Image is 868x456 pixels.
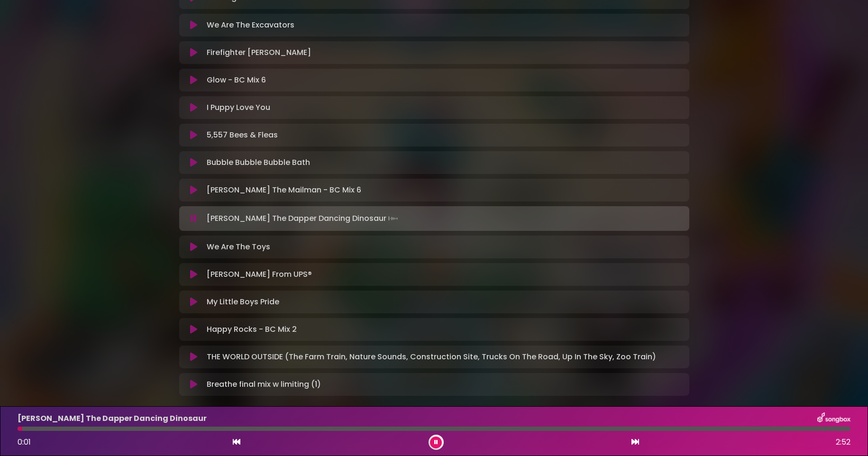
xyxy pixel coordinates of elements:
[207,212,400,225] p: [PERSON_NAME] The Dapper Dancing Dinosaur
[207,74,266,86] p: Glow - BC Mix 6
[207,157,310,168] p: Bubble Bubble Bubble Bath
[207,47,311,58] p: Firefighter [PERSON_NAME]
[207,296,279,308] p: My Little Boys Pride
[207,241,270,253] p: We Are The Toys
[207,19,294,31] p: We Are The Excavators
[817,412,850,425] img: songbox-logo-white.png
[386,212,400,225] img: waveform4.gif
[207,129,278,141] p: 5,557 Bees & Fleas
[18,413,207,424] p: [PERSON_NAME] The Dapper Dancing Dinosaur
[207,269,312,280] p: [PERSON_NAME] From UPS®
[207,324,297,335] p: Happy Rocks - BC Mix 2
[207,184,361,196] p: [PERSON_NAME] The Mailman - BC Mix 6
[207,379,321,390] p: Breathe final mix w limiting (1)
[207,351,656,363] p: THE WORLD OUTSIDE (The Farm Train, Nature Sounds, Construction Site, Trucks On The Road, Up In Th...
[207,102,270,113] p: I Puppy Love You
